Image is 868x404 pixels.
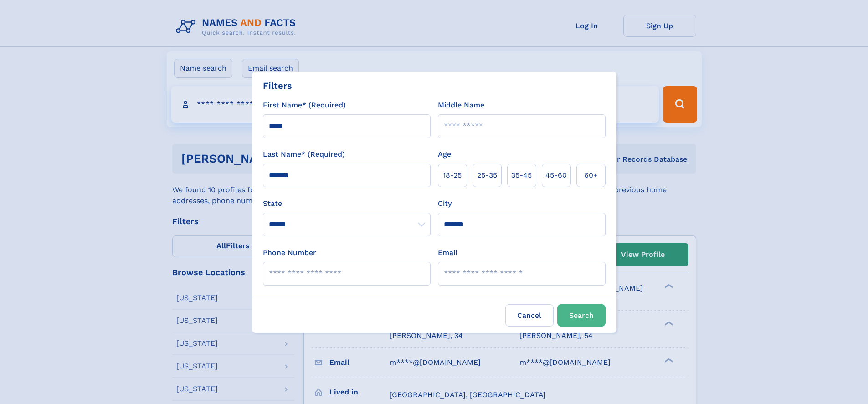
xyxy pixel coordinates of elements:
[263,198,431,209] label: State
[557,304,606,327] button: Search
[584,170,598,181] span: 60+
[545,170,567,181] span: 45‑60
[438,100,484,111] label: Middle Name
[505,304,554,327] label: Cancel
[477,170,497,181] span: 25‑35
[511,170,532,181] span: 35‑45
[443,170,462,181] span: 18‑25
[438,149,451,160] label: Age
[263,149,345,160] label: Last Name* (Required)
[263,100,346,111] label: First Name* (Required)
[263,247,316,258] label: Phone Number
[263,79,292,92] div: Filters
[438,198,452,209] label: City
[438,247,457,258] label: Email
